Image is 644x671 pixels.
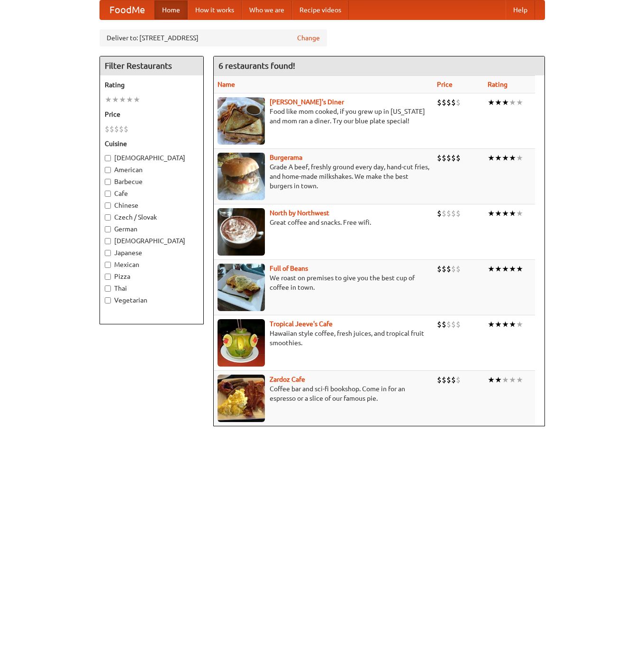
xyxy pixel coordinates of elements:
[451,97,456,108] li: $
[105,272,199,281] label: Pizza
[105,284,199,293] label: Thai
[218,264,265,311] img: beans.jpg
[105,214,111,221] input: Czech / Slovak
[509,153,516,163] li: ★
[292,0,349,19] a: Recipe videos
[105,165,199,175] label: American
[509,319,516,330] li: ★
[516,319,523,330] li: ★
[218,208,265,256] img: north.jpg
[105,139,199,148] h5: Cuisine
[105,285,111,292] input: Thai
[105,262,111,268] input: Mexican
[437,153,442,163] li: $
[516,97,523,108] li: ★
[495,375,502,385] li: ★
[442,375,446,385] li: $
[495,208,502,219] li: ★
[124,124,128,134] li: $
[114,124,119,134] li: $
[218,81,235,88] a: Name
[509,97,516,108] li: ★
[105,202,111,209] input: Chinese
[502,375,509,385] li: ★
[100,29,327,46] div: Deliver to: [STREET_ADDRESS]
[105,236,199,246] label: [DEMOGRAPHIC_DATA]
[456,375,461,385] li: $
[502,264,509,274] li: ★
[297,33,320,43] a: Change
[218,61,295,70] ng-pluralize: 6 restaurants found!
[105,80,199,90] h5: Rating
[188,0,242,19] a: How it works
[488,375,495,385] li: ★
[126,94,133,105] li: ★
[437,97,442,108] li: $
[451,319,456,330] li: $
[495,153,502,163] li: ★
[442,153,446,163] li: $
[105,94,112,105] li: ★
[446,319,451,330] li: $
[218,97,265,145] img: sallys.jpg
[502,97,509,108] li: ★
[446,375,451,385] li: $
[112,94,119,105] li: ★
[502,208,509,219] li: ★
[446,208,451,219] li: $
[437,208,442,219] li: $
[105,167,111,173] input: American
[218,153,265,200] img: burgerama.jpg
[218,319,265,367] img: jeeves.jpg
[100,0,154,19] a: FoodMe
[442,97,446,108] li: $
[218,162,429,191] p: Grade A beef, freshly ground every day, hand-cut fries, and home-made milkshakes. We make the bes...
[446,264,451,274] li: $
[509,375,516,385] li: ★
[437,81,453,88] a: Price
[488,264,495,274] li: ★
[105,260,199,269] label: Mexican
[516,208,523,219] li: ★
[437,375,442,385] li: $
[100,56,203,75] h4: Filter Restaurants
[506,0,535,19] a: Help
[456,319,461,330] li: $
[105,191,111,197] input: Cafe
[509,264,516,274] li: ★
[488,208,495,219] li: ★
[270,98,344,106] a: [PERSON_NAME]'s Diner
[270,320,333,328] a: Tropical Jeeve's Cafe
[154,0,188,19] a: Home
[502,319,509,330] li: ★
[270,209,329,217] a: North by Northwest
[495,319,502,330] li: ★
[270,265,308,272] a: Full of Beans
[218,218,429,227] p: Great coffee and snacks. Free wifi.
[109,124,114,134] li: $
[442,208,446,219] li: $
[270,154,302,161] a: Burgerama
[105,153,199,163] label: [DEMOGRAPHIC_DATA]
[495,97,502,108] li: ★
[242,0,292,19] a: Who we are
[456,208,461,219] li: $
[133,94,140,105] li: ★
[437,319,442,330] li: $
[502,153,509,163] li: ★
[105,248,199,257] label: Japanese
[456,97,461,108] li: $
[488,319,495,330] li: ★
[446,153,451,163] li: $
[270,376,305,383] a: Zardoz Cafe
[437,264,442,274] li: $
[105,226,111,232] input: German
[105,201,199,210] label: Chinese
[218,107,429,126] p: Food like mom cooked, if you grew up in [US_STATE] and mom ran a diner. Try our blue plate special!
[456,264,461,274] li: $
[119,94,126,105] li: ★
